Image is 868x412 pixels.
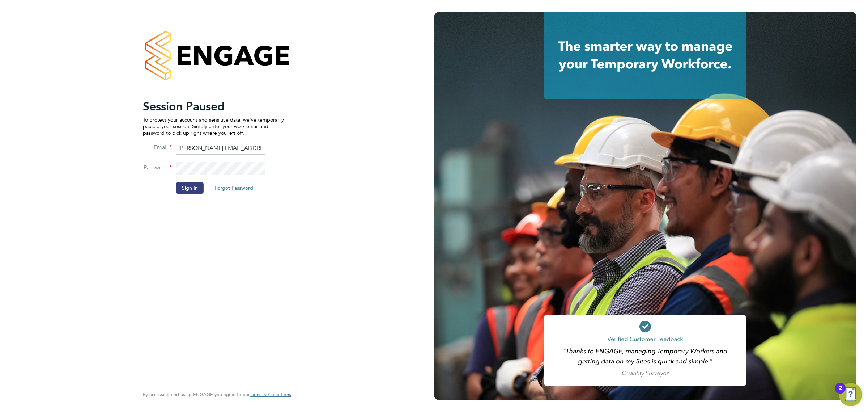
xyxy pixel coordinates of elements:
label: Password [143,164,172,172]
div: 2 [839,388,842,398]
button: Forgot Password [209,182,259,194]
span: By accessing and using ENGAGE you agree to our [143,391,291,398]
label: Email [143,144,172,151]
p: To protect your account and sensitive data, we've temporarily paused your session. Simply enter y... [143,117,284,136]
button: Sign In [176,182,204,194]
a: Terms & Conditions [250,392,291,398]
button: Open Resource Center, 2 new notifications [839,383,862,406]
input: Enter your work email... [176,142,265,155]
h2: Session Paused [143,99,284,114]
